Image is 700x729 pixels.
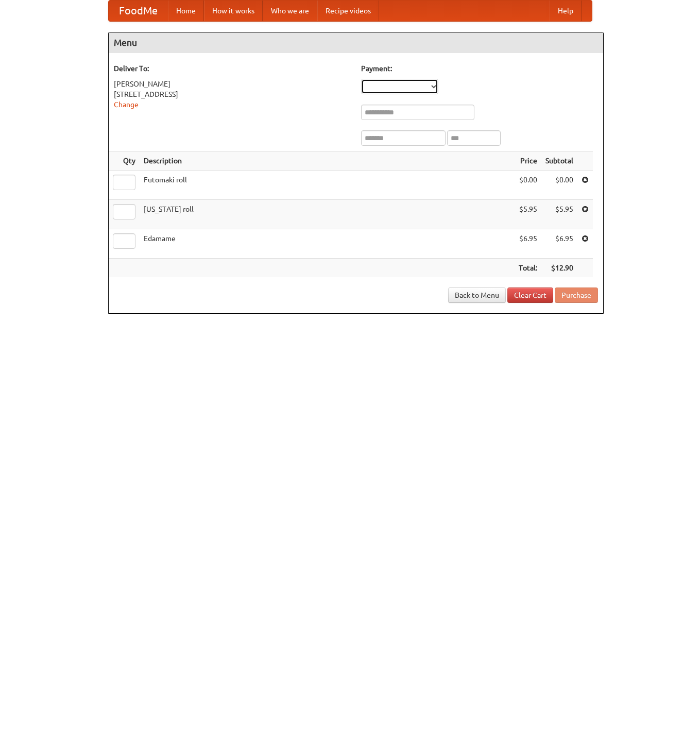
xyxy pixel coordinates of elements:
th: Qty [109,151,140,171]
td: $0.00 [541,171,577,200]
div: [STREET_ADDRESS] [114,89,351,99]
a: Clear Cart [507,287,553,303]
a: How it works [204,1,263,21]
th: Subtotal [541,151,577,171]
td: Futomaki roll [140,171,515,200]
h5: Deliver To: [114,63,351,74]
td: $6.95 [541,229,577,259]
a: Home [168,1,204,21]
button: Purchase [555,287,598,303]
h5: Payment: [361,63,598,74]
th: Description [140,151,515,171]
a: Who we are [263,1,317,21]
h4: Menu [109,32,603,53]
th: $12.90 [541,259,577,278]
a: Recipe videos [317,1,379,21]
td: Edamame [140,229,515,259]
th: Price [515,151,541,171]
a: Help [550,1,582,21]
td: $5.95 [515,200,541,229]
div: [PERSON_NAME] [114,79,351,89]
td: $5.95 [541,200,577,229]
a: FoodMe [109,1,168,21]
a: Change [114,100,139,109]
a: Back to Menu [448,287,506,303]
td: $0.00 [515,171,541,200]
td: [US_STATE] roll [140,200,515,229]
td: $6.95 [515,229,541,259]
th: Total: [515,259,541,278]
